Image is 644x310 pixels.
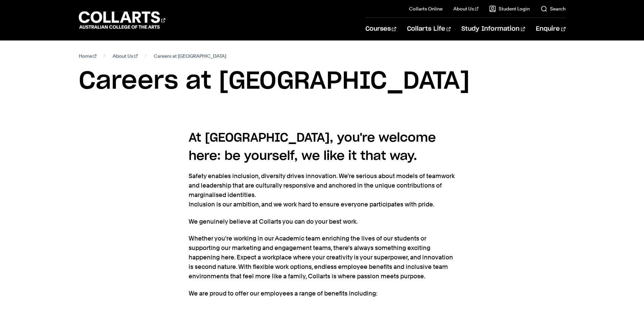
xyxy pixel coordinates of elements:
[154,51,226,61] span: Careers at [GEOGRAPHIC_DATA]
[409,5,443,12] a: Collarts Online
[536,18,565,40] a: Enquire
[489,5,530,12] a: Student Login
[189,129,456,165] h4: At [GEOGRAPHIC_DATA], you're welcome here: be yourself, we like it that way.
[365,18,396,40] a: Courses
[79,66,566,96] h1: Careers at [GEOGRAPHIC_DATA]
[407,18,451,40] a: Collarts Life
[79,10,165,30] div: Go to homepage
[453,5,478,12] a: About Us
[461,18,525,40] a: Study Information
[189,234,456,281] p: Whether you're working in our Academic team enriching the lives of our students or supporting our...
[189,171,456,209] p: Safety enables inclusion, diversity drives innovation. We're serious about models of teamwork and...
[189,217,456,226] p: We genuinely believe at Collarts you can do your best work.
[113,51,138,61] a: About Us
[79,51,97,61] a: Home
[189,289,456,298] p: We are proud to offer our employees a range of benefits including:
[541,5,566,12] a: Search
